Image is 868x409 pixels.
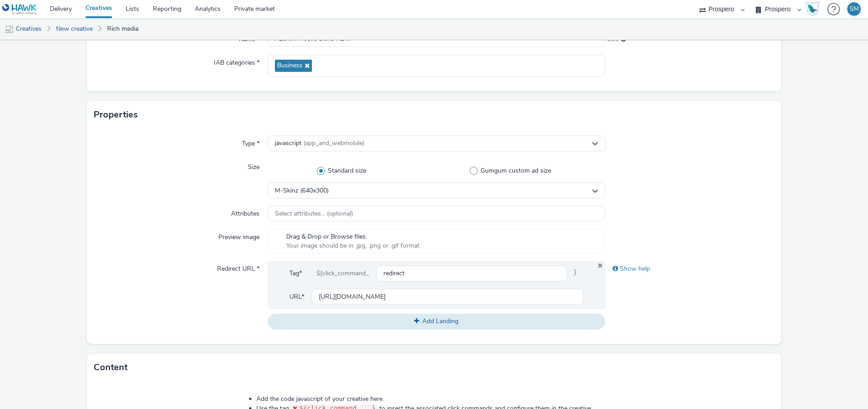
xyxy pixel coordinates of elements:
[277,62,302,70] span: Business
[275,140,364,147] span: javascript
[806,2,823,16] a: Hawk Academy
[481,166,551,175] span: Gumgum custom ad size
[849,2,859,16] div: SM
[210,55,263,67] label: IAB categories *
[328,166,366,175] span: Standard size
[275,187,329,195] span: M-Skinz (640x300)
[238,136,263,148] label: Type *
[303,139,364,147] span: (app_and_webmobile)
[286,232,420,241] span: Drag & Drop or Browse files.
[213,261,263,273] label: Redirect URL *
[94,361,127,374] h3: Content
[256,395,619,404] li: Add the code javascript of your creative here.
[309,265,376,282] div: ${click_command_
[52,18,97,40] a: New creative
[275,210,353,218] span: Select attributes... (optional)
[268,314,605,329] button: Add Landing
[806,2,819,16] img: Hawk Academy
[2,4,37,15] img: undefined Logo
[422,317,458,325] span: Add Landing
[215,229,263,242] label: Preview image
[311,289,584,305] input: url...
[286,241,420,250] span: Your image should be in .jpg, .png or .gif format
[94,108,138,122] h3: Properties
[567,265,584,282] span: }
[605,261,774,277] div: Show help
[227,206,263,218] label: Attributes
[103,18,143,40] a: Rich media
[244,159,263,172] label: Size
[5,25,14,34] img: mobile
